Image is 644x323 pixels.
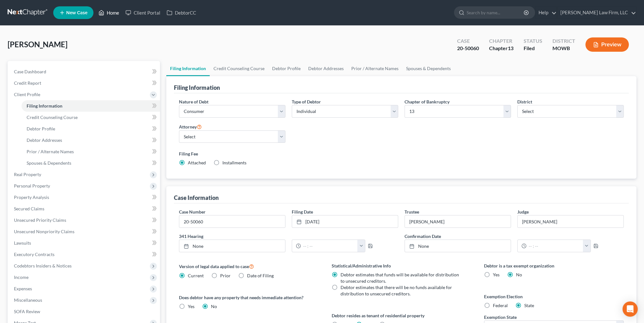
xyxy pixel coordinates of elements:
[166,61,210,76] a: Filing Information
[14,252,54,257] span: Executory Contracts
[27,137,62,143] span: Debtor Addresses
[524,37,542,45] div: Status
[524,303,534,308] span: State
[405,208,419,215] label: Trustee
[9,192,160,203] a: Property Analysis
[27,103,62,109] span: Filing Information
[14,274,29,280] span: Income
[268,61,304,76] a: Debtor Profile
[405,98,450,105] label: Chapter of Bankruptcy
[457,37,479,45] div: Case
[8,40,67,49] span: [PERSON_NAME]
[9,237,160,249] a: Lawsuits
[9,214,160,226] a: Unsecured Priority Claims
[292,215,398,227] a: [DATE]
[341,285,452,296] span: Debtor estimates that there will be no funds available for distribution to unsecured creditors.
[27,115,78,120] span: Credit Counseling Course
[188,273,204,278] span: Current
[516,272,522,277] span: No
[174,194,219,201] div: Case Information
[484,262,624,269] label: Debtor is a tax exempt organization
[14,309,40,314] span: SOFA Review
[247,273,274,278] span: Date of Filing
[9,306,160,317] a: SOFA Review
[517,208,529,215] label: Judge
[179,150,624,157] label: Filing Fee
[348,61,402,76] a: Prior / Alternate Names
[27,160,71,166] span: Spouses & Dependents
[179,98,208,105] label: Nature of Debt
[179,123,202,130] label: Attorney
[467,7,525,18] input: Search by name...
[66,10,87,15] span: New Case
[188,304,194,309] span: Yes
[179,240,285,252] a: None
[304,61,348,76] a: Debtor Addresses
[14,194,49,200] span: Property Analysis
[493,272,500,277] span: Yes
[27,149,74,154] span: Prior / Alternate Names
[22,123,160,135] a: Debtor Profile
[552,37,575,45] div: District
[9,77,160,89] a: Credit Report
[14,263,72,268] span: Codebtors Insiders & Notices
[22,146,160,157] a: Prior / Alternate Names
[508,45,513,51] span: 13
[518,215,623,227] input: --
[402,61,455,76] a: Spouses & Dependents
[22,100,160,112] a: Filing Information
[14,183,50,188] span: Personal Property
[557,7,636,18] a: [PERSON_NAME] Law Firm, LLC
[176,233,401,240] label: 341 Hearing
[484,293,624,300] label: Exemption Election
[332,312,471,319] label: Debtor resides as tenant of residential property
[535,7,557,18] a: Help
[405,240,511,252] a: None
[14,69,46,74] span: Case Dashboard
[457,45,479,52] div: 20-50060
[9,203,160,214] a: Secured Claims
[493,303,508,308] span: Federal
[22,135,160,146] a: Debtor Addresses
[163,7,199,18] a: DebtorCC
[517,98,532,105] label: District
[14,206,44,211] span: Secured Claims
[174,84,220,91] div: Filing Information
[22,157,160,169] a: Spouses & Dependents
[14,172,41,177] span: Real Property
[332,262,471,269] label: Statistical/Administrative Info
[14,297,42,303] span: Miscellaneous
[210,61,268,76] a: Credit Counseling Course
[95,7,122,18] a: Home
[179,262,319,270] label: Version of legal data applied to case
[405,215,511,227] input: --
[9,249,160,260] a: Executory Contracts
[14,229,74,234] span: Unsecured Nonpriority Claims
[292,98,321,105] label: Type of Debtor
[552,45,575,52] div: MOWB
[14,240,31,246] span: Lawsuits
[14,217,66,223] span: Unsecured Priority Claims
[9,226,160,237] a: Unsecured Nonpriority Claims
[622,301,638,317] div: Open Intercom Messenger
[14,92,40,97] span: Client Profile
[489,45,513,52] div: Chapter
[14,286,32,291] span: Expenses
[27,126,55,131] span: Debtor Profile
[122,7,163,18] a: Client Portal
[179,208,206,215] label: Case Number
[14,80,41,86] span: Credit Report
[401,233,627,240] label: Confirmation Date
[526,240,583,252] input: -- : --
[489,37,513,45] div: Chapter
[220,273,231,278] span: Prior
[222,160,246,165] span: Installments
[9,66,160,77] a: Case Dashboard
[524,45,542,52] div: Filed
[301,240,358,252] input: -- : --
[22,112,160,123] a: Credit Counseling Course
[585,37,629,52] button: Preview
[188,160,206,165] span: Attached
[179,294,319,301] label: Does debtor have any property that needs immediate attention?
[211,304,217,309] span: No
